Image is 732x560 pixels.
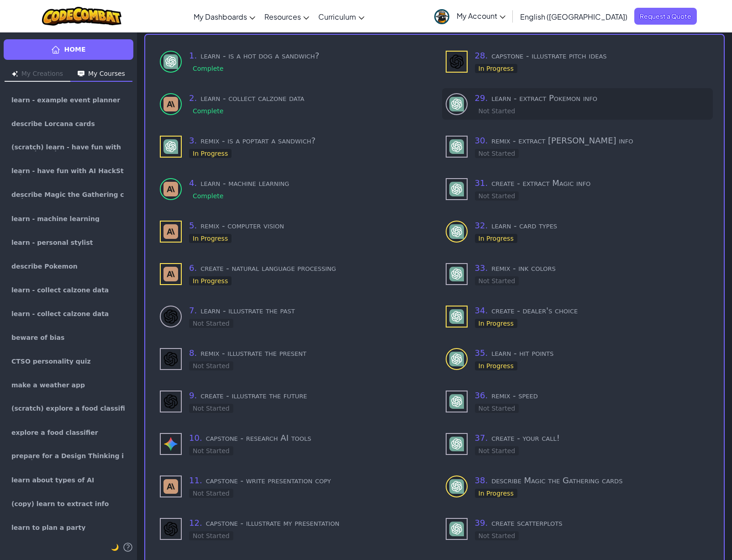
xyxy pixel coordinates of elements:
a: My Dashboards [189,4,260,29]
h3: capstone - write presentation copy [189,474,424,487]
span: describe Pokemon [11,263,78,269]
a: CTSO personality quiz [4,350,133,372]
span: 35 . [475,348,488,358]
div: learn to use - GPT-4 (Not Started) [442,88,713,120]
div: Not Started [475,191,519,201]
div: use - Claude (In Progress) [156,258,427,290]
div: Not Started [475,106,519,116]
img: GPT-4 [449,479,464,494]
span: explore a food classifier [11,429,98,436]
span: 12 . [189,518,202,528]
img: Claude [163,224,178,239]
a: beware of bias [4,327,133,349]
img: DALL-E 3 [163,522,178,536]
div: Not Started [189,404,233,413]
h3: remix - ink colors [475,262,710,275]
span: 7 . [189,306,197,315]
a: learn - have fun with AI HackStack [4,160,133,182]
h3: create scatterplots [475,517,710,529]
div: In Progress [189,276,232,285]
span: Curriculum [318,12,356,21]
img: GPT-4 [163,139,178,154]
h3: learn - is a hot dog a sandwich? [189,49,424,62]
div: use - GPT-4 (Not Started) [442,386,713,417]
div: use - Gemini (Not Started) [156,428,427,460]
h3: learn - card types [475,219,710,232]
span: 29 . [475,93,488,103]
span: 6 . [189,263,197,273]
span: describe Magic the Gathering cards [11,191,126,199]
div: use - DALL-E 3 (In Progress) [442,46,713,77]
div: Not Started [475,446,519,455]
div: Not Started [189,446,233,455]
span: 2 . [189,93,197,103]
a: Request a Quote [634,8,697,25]
div: In Progress [475,319,517,328]
span: 30 . [475,136,488,145]
a: describe Magic the Gathering cards [4,184,133,206]
a: learn - machine learning [4,208,133,230]
div: Not Started [189,489,233,498]
div: Not Started [475,276,519,285]
span: 9 . [189,391,197,400]
img: GPT-4 [163,54,178,69]
h3: remix - illustrate the present [189,347,424,359]
span: learn - collect calzone data [11,311,109,317]
a: My Account [430,2,510,31]
h3: create - your call! [475,432,710,444]
h3: learn - extract Pokemon info [475,92,710,105]
img: Icon [78,71,84,77]
div: learn to use - Claude (Complete) [156,88,427,120]
span: (scratch) learn - have fun with AI HackStack [11,144,126,151]
img: GPT-4 [449,437,464,451]
img: GPT-4 [449,139,464,154]
img: GPT-4 [449,267,464,281]
button: 🌙 [111,542,119,553]
div: use - DALL-E 3 (Not Started) [156,343,427,375]
a: CodeCombat logo [42,7,122,26]
div: Not Started [189,361,233,370]
div: use - GPT-4 (Not Started) [442,258,713,290]
a: (copy) learn to extract info [4,493,133,515]
a: (scratch) explore a food classifier [4,398,133,420]
div: learn to use - GPT-4 (In Progress) [442,216,713,247]
img: GPT-4 [449,394,464,409]
span: learn about types of AI [11,477,94,483]
span: learn - example event planner [11,97,120,103]
a: learn to plan a party [4,517,133,539]
img: GPT-4 [449,182,464,196]
span: learn - collect calzone data [11,287,109,293]
img: GPT-4 [449,97,464,111]
img: DALL-E 3 [163,352,178,366]
a: describe Pokemon [4,255,133,277]
img: GPT-4 [449,309,464,324]
div: Complete [189,64,227,73]
span: describe Lorcana cards [11,121,95,127]
h3: remix - computer vision [189,219,424,232]
span: 11 . [189,475,202,485]
span: (scratch) explore a food classifier [11,405,126,412]
div: use - GPT-4 (In Progress) [156,131,427,162]
h3: capstone - research AI tools [189,432,424,444]
a: describe Lorcana cards [4,113,133,135]
span: (copy) learn to extract info [11,501,109,507]
div: learn to use - GPT-4 (In Progress) [442,470,713,502]
h3: create - illustrate the future [189,389,424,402]
h3: learn - illustrate the past [189,304,424,317]
span: beware of bias [11,334,64,341]
h3: create - natural language processing [189,262,424,275]
h3: describe Magic the Gathering cards [475,474,710,487]
div: learn to use - DALL-E 3 (Not Started) [156,301,427,332]
div: Not Started [475,531,519,540]
div: learn to use - Claude (Complete) [156,173,427,205]
img: Claude [163,182,178,196]
a: English ([GEOGRAPHIC_DATA]) [516,4,632,29]
span: learn to plan a party [11,524,85,531]
button: My Creations [5,67,70,82]
span: 4 . [189,178,197,188]
div: Complete [189,191,227,201]
span: 36 . [475,391,488,400]
h3: remix - extract [PERSON_NAME] info [475,134,710,147]
span: learn - personal stylist [11,239,93,246]
div: In Progress [189,234,232,243]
